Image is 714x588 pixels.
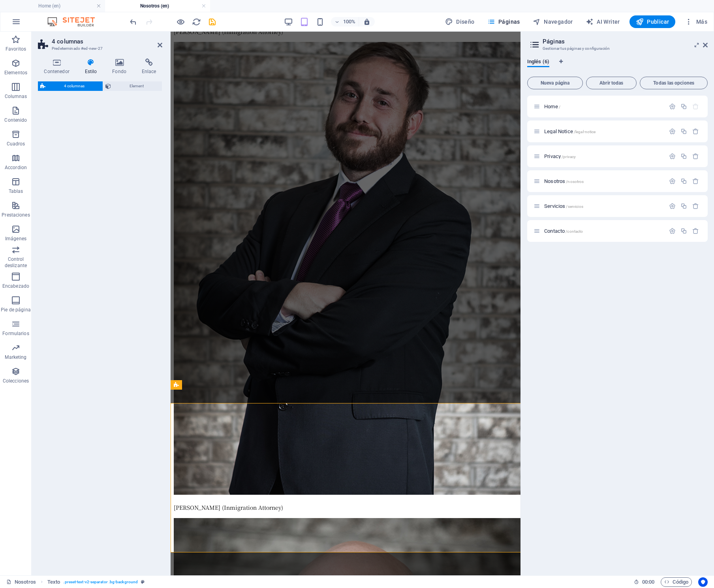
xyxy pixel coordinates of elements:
[1,307,30,313] p: Pie de página
[5,164,27,171] p: Accordion
[5,93,27,100] p: Columnas
[487,18,520,26] span: Páginas
[544,104,560,109] span: Haz clic para abrir la página
[79,58,106,75] h4: Estilo
[542,204,665,209] div: Servicios/servicios
[661,577,692,587] button: Código
[586,18,620,26] span: AI Writer
[692,153,699,160] div: Eliminar
[527,57,549,68] span: Inglés (6)
[52,45,147,52] h3: Predeterminado #ed-new-27
[574,130,596,134] span: /legal-notice
[484,15,523,28] button: Páginas
[642,577,654,587] span: 00 00
[636,18,669,26] span: Publicar
[680,203,687,209] div: Duplicar
[543,45,692,52] h3: Gestionar tus páginas y configuración
[582,15,623,28] button: AI Writer
[544,153,576,159] span: Privacy
[698,577,708,587] button: Usercentrics
[176,17,185,26] button: Haz clic para salir del modo de previsualización y seguir editando
[692,178,699,185] div: Eliminar
[544,128,596,134] span: Legal Notice
[527,58,708,73] div: Pestañas de idiomas
[542,179,665,184] div: Nosotros/nosotros
[669,103,676,110] div: Configuración
[682,15,710,28] button: Más
[544,228,583,234] span: Haz clic para abrir la página
[47,577,145,587] nav: breadcrumb
[531,81,579,85] span: Nueva página
[692,103,699,110] div: La página principal no puede eliminarse
[4,117,27,123] p: Contenido
[559,105,560,109] span: /
[47,577,60,587] span: Haz clic para seleccionar y doble clic para editar
[544,203,583,209] span: Haz clic para abrir la página
[3,378,29,384] p: Colecciones
[669,203,676,209] div: Configuración
[680,103,687,110] div: Duplicar
[542,129,665,134] div: Legal Notice/legal-notice
[445,18,475,26] span: Diseño
[106,58,136,75] h4: Fondo
[38,58,79,75] h4: Contenedor
[2,212,30,218] p: Prestaciones
[566,204,583,209] span: /servicios
[692,203,699,209] div: Eliminar
[7,141,25,147] p: Cuadros
[331,17,359,26] button: 100%
[6,577,36,587] a: Haz clic para cancelar la selección y doble clic para abrir páginas
[9,188,23,194] p: Tablas
[680,228,687,234] div: Duplicar
[6,46,26,52] p: Favoritos
[192,17,201,26] i: Volver a cargar página
[105,2,210,10] h4: Nosotros (en)
[4,70,27,76] p: Elementos
[680,128,687,135] div: Duplicar
[343,17,355,26] h6: 100%
[113,81,160,91] span: Element
[52,38,162,45] h2: 4 columnas
[363,18,370,25] i: Al redimensionar, ajustar el nivel de zoom automáticamente para ajustarse al dispositivo elegido.
[542,154,665,159] div: Privacy/privacy
[543,38,708,45] h2: Páginas
[533,18,573,26] span: Navegador
[544,178,584,184] span: Nosotros
[562,155,576,159] span: /privacy
[692,228,699,234] div: Eliminar
[208,17,217,26] i: Guardar (Ctrl+S)
[141,580,145,584] i: Este elemento es un preajuste personalizable
[648,579,649,585] span: :
[566,229,583,234] span: /contacto
[542,228,665,234] div: Contacto/contacto
[669,153,676,160] div: Configuración
[530,15,576,28] button: Navegador
[669,128,676,135] div: Configuración
[680,153,687,160] div: Duplicar
[63,577,138,587] span: . preset-text-v2-separator .bg-background
[45,17,105,26] img: Editor Logo
[669,228,676,234] div: Configuración
[586,77,637,89] button: Abrir todas
[590,81,633,85] span: Abrir todas
[664,577,688,587] span: Código
[442,15,478,28] button: Diseño
[542,104,665,109] div: Home/
[2,283,29,289] p: Encabezado
[2,330,29,337] p: Formularios
[5,354,26,360] p: Marketing
[685,18,707,26] span: Más
[640,77,708,89] button: Todas las opciones
[129,17,138,26] i: Deshacer: Añadir elemento (Ctrl+Z)
[442,15,478,28] div: Diseño (Ctrl+Alt+Y)
[634,577,655,587] h6: Tiempo de la sesión
[5,236,26,242] p: Imágenes
[135,58,162,75] h4: Enlace
[128,17,138,26] button: undo
[669,178,676,185] div: Configuración
[207,17,217,26] button: save
[643,81,704,85] span: Todas las opciones
[680,178,687,185] div: Duplicar
[192,17,201,26] button: reload
[527,77,583,89] button: Nueva página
